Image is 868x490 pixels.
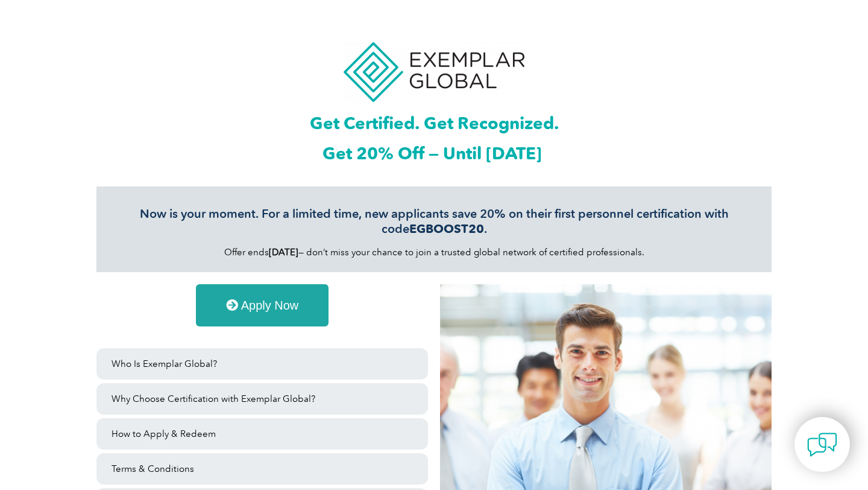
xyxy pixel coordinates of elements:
[96,348,428,380] a: Who Is Exemplar Global?
[96,383,428,415] a: Why Choose Certification with Exemplar Global?
[241,299,299,311] span: Apply Now
[807,430,837,460] img: contact-chat.png
[269,247,298,258] b: [DATE]
[196,284,329,326] a: Apply Now
[115,246,753,259] p: Offer ends — don’t miss your chance to join a trusted global network of certified professionals.
[409,221,484,236] strong: EGBOOST20
[96,453,428,485] a: Terms & Conditions
[96,418,428,450] a: How to Apply & Redeem
[322,143,542,164] span: Get 20% Off — Until [DATE]
[115,206,753,237] h3: Now is your moment. For a limited time, new applicants save 20% on their first personnel certific...
[310,113,559,133] span: Get Certified. Get Recognized.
